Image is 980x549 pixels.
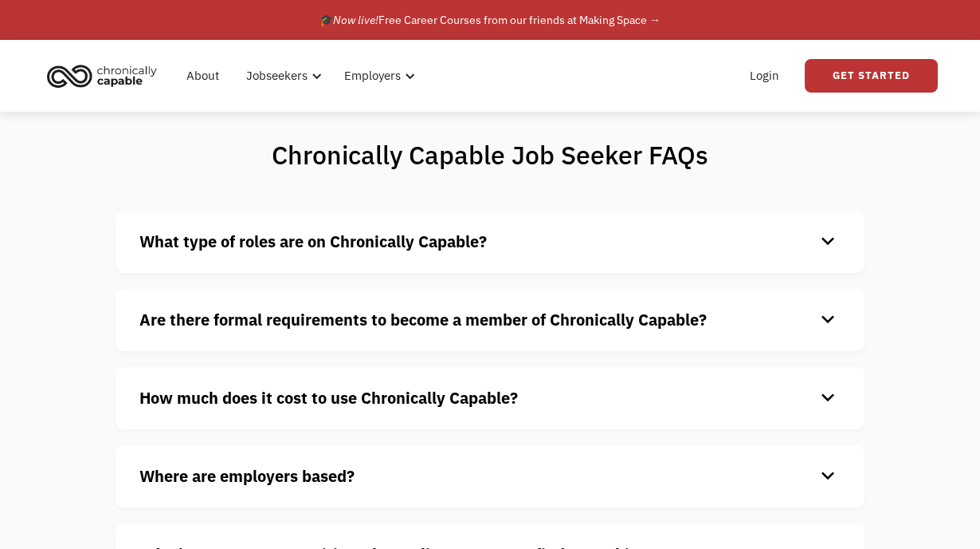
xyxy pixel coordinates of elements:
div: keyboard_arrow_down [815,386,841,410]
div: Jobseekers [246,66,308,85]
div: keyboard_arrow_down [815,464,841,488]
a: home [42,58,169,93]
strong: Where are employers based? [139,465,355,487]
a: Login [740,50,789,101]
div: keyboard_arrow_down [815,230,841,254]
div: Jobseekers [237,50,327,101]
strong: What type of roles are on Chronically Capable? [139,231,487,252]
div: 🎓 Free Career Courses from our friends at Making Space → [319,10,661,30]
img: Chronically Capable logo [42,58,162,93]
div: keyboard_arrow_down [815,308,841,332]
a: Get Started [805,59,938,93]
a: About [177,50,229,101]
strong: How much does it cost to use Chronically Capable? [139,387,518,409]
em: Now live! [333,13,378,27]
div: Employers [344,66,401,85]
div: Employers [335,50,420,101]
h1: Chronically Capable Job Seeker FAQs [210,139,771,171]
strong: Are there formal requirements to become a member of Chronically Capable? [139,309,707,330]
